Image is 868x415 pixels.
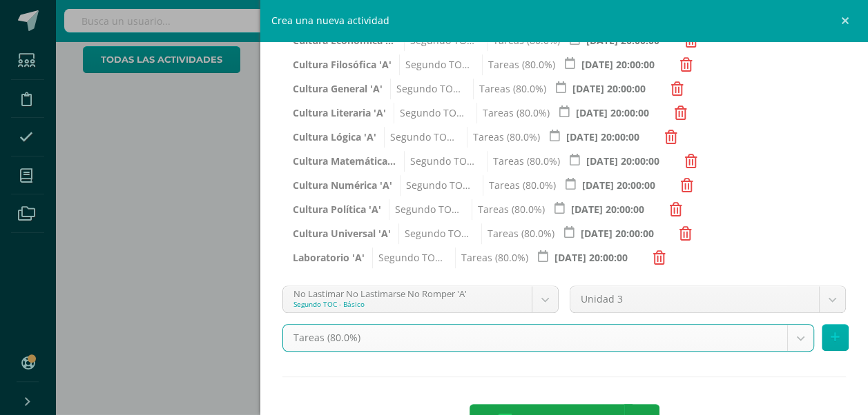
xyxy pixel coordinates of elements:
span: Tareas (80.0%) [473,79,546,99]
span: Cultura Matemática 'A' [293,151,396,172]
span: Cultura Numérica 'A' [293,175,392,196]
a: No Lastimar No Lastimarse No Romper 'A'Segundo TOC - Básico [283,286,558,312]
span: Segundo TOC - Básico [404,151,479,172]
span: Segundo TOC - Básico [400,175,475,196]
span: Tareas (80.0%) [487,151,560,172]
span: Tareas (80.0%) [467,127,540,148]
span: Cultura Literaria 'A' [293,103,386,123]
span: Tareas (80.0%) [476,103,550,123]
span: Tareas (80.0%) [293,325,777,351]
span: Cultura Lógica 'A' [293,127,376,148]
span: Unidad 3 [581,286,809,312]
span: Segundo TOC - Básico [389,199,464,220]
span: Tareas (80.0%) [483,175,556,196]
span: Tareas (80.0%) [455,247,528,268]
div: No Lastimar No Lastimarse No Romper 'A' [293,286,521,299]
a: Unidad 3 [570,286,845,312]
span: Tareas (80.0%) [472,199,545,220]
span: Segundo TOC - Básico [399,54,474,75]
span: Segundo TOC - Básico [398,223,474,244]
span: Segundo TOC - Básico [384,127,459,148]
span: Cultura Política 'A' [293,199,381,220]
span: Laboratorio 'A' [293,247,365,268]
span: Segundo TOC - Básico [394,103,469,123]
span: Segundo TOC - Básico [372,247,447,268]
span: Tareas (80.0%) [481,223,554,244]
span: Cultura General 'A' [293,79,383,99]
span: Tareas (80.0%) [482,54,555,75]
span: Segundo TOC - Básico [390,79,465,99]
div: Segundo TOC - Básico [293,299,521,309]
span: Cultura Filosófica 'A' [293,54,392,75]
a: Tareas (80.0%) [283,325,813,351]
span: Cultura Universal 'A' [293,223,391,244]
